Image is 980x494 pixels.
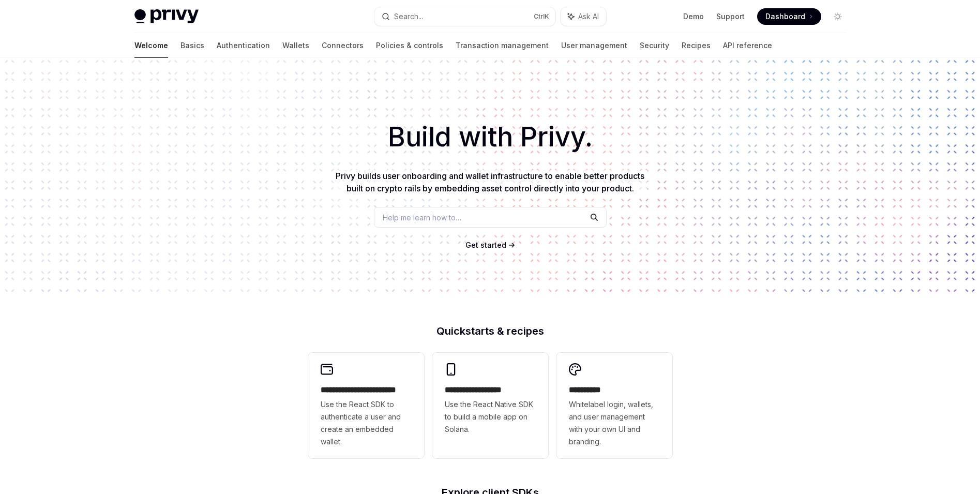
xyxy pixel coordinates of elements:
span: Get started [465,241,506,249]
a: Welcome [134,33,168,58]
h1: Build with Privy. [17,117,963,157]
span: Privy builds user onboarding and wallet infrastructure to enable better products built on crypto ... [336,171,644,193]
span: Dashboard [765,11,805,22]
span: Whitelabel login, wallets, and user management with your own UI and branding. [569,398,660,448]
img: light logo [134,9,199,24]
a: **** **** **** ***Use the React Native SDK to build a mobile app on Solana. [432,353,548,458]
span: Use the React Native SDK to build a mobile app on Solana. [445,398,536,436]
span: Ask AI [578,11,599,22]
a: Security [640,33,669,58]
button: Ask AI [561,7,606,26]
a: Get started [465,240,506,250]
a: Authentication [217,33,270,58]
a: Support [716,11,745,22]
a: Basics [180,33,204,58]
a: Policies & controls [376,33,443,58]
a: Connectors [322,33,364,58]
div: Search... [394,10,423,23]
a: Wallets [282,33,309,58]
span: Ctrl K [534,12,549,21]
button: Search...CtrlK [374,7,555,26]
a: Dashboard [757,8,821,25]
a: Demo [683,11,704,22]
a: API reference [723,33,772,58]
h2: Quickstarts & recipes [308,326,672,336]
a: Transaction management [456,33,549,58]
span: Use the React SDK to authenticate a user and create an embedded wallet. [321,398,412,448]
a: Recipes [682,33,711,58]
a: **** *****Whitelabel login, wallets, and user management with your own UI and branding. [556,353,672,458]
span: Help me learn how to… [383,212,461,223]
button: Toggle dark mode [830,8,846,25]
a: User management [561,33,627,58]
